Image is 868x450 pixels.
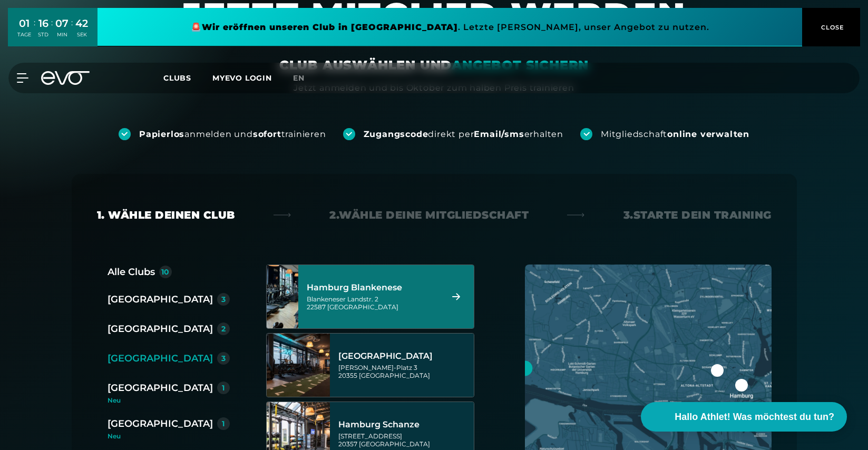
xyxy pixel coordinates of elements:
[97,208,235,222] div: 1. Wähle deinen Club
[108,380,213,395] div: [GEOGRAPHIC_DATA]
[75,16,88,31] div: 42
[34,17,35,45] div: :
[221,325,226,332] div: 2
[253,129,281,139] strong: sofort
[338,351,471,361] div: [GEOGRAPHIC_DATA]
[71,17,73,45] div: :
[55,16,69,31] div: 07
[667,129,749,139] strong: online verwalten
[51,17,53,45] div: :
[222,420,225,427] div: 1
[293,73,305,83] span: en
[108,433,230,439] div: Neu
[364,129,563,140] div: direkt per erhalten
[163,73,212,83] a: Clubs
[221,296,226,303] div: 3
[108,416,213,431] div: [GEOGRAPHIC_DATA]
[38,16,48,31] div: 16
[293,72,317,84] a: en
[307,295,439,311] div: Blankeneser Landstr. 2 22587 [GEOGRAPHIC_DATA]
[108,292,213,307] div: [GEOGRAPHIC_DATA]
[161,268,169,276] div: 10
[267,334,330,397] img: Hamburg Stadthausbrücke
[474,129,524,139] strong: Email/sms
[55,31,69,38] div: MIN
[108,321,213,336] div: [GEOGRAPHIC_DATA]
[601,129,749,140] div: Mitgliedschaft
[364,129,428,139] strong: Zugangscode
[802,8,860,46] button: CLOSE
[17,31,31,38] div: TAGE
[212,73,272,83] a: MYEVO LOGIN
[307,282,439,293] div: Hamburg Blankenese
[338,432,471,448] div: [STREET_ADDRESS] 20357 [GEOGRAPHIC_DATA]
[222,384,225,392] div: 1
[329,208,529,222] div: 2. Wähle deine Mitgliedschaft
[641,402,847,432] button: Hallo Athlet! Was möchtest du tun?
[108,351,213,366] div: [GEOGRAPHIC_DATA]
[221,355,226,362] div: 3
[818,23,844,32] span: CLOSE
[17,16,31,31] div: 01
[108,265,155,279] div: Alle Clubs
[108,397,238,404] div: Neu
[338,364,471,379] div: [PERSON_NAME]-Platz 3 20355 [GEOGRAPHIC_DATA]
[139,129,326,140] div: anmelden und trainieren
[75,31,88,38] div: SEK
[38,31,48,38] div: STD
[675,410,834,424] span: Hallo Athlet! Was möchtest du tun?
[251,265,314,328] img: Hamburg Blankenese
[139,129,184,139] strong: Papierlos
[163,73,191,83] span: Clubs
[338,419,471,430] div: Hamburg Schanze
[623,208,772,222] div: 3. Starte dein Training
